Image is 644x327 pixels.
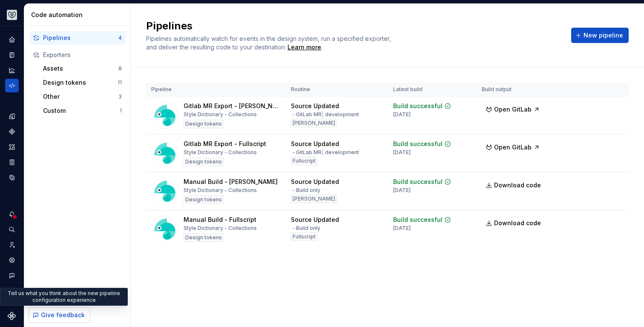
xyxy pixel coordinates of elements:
[184,187,257,194] div: Style Dictionary - Collections
[43,34,118,42] div: Pipelines
[388,83,477,97] th: Latest build
[5,63,19,77] a: Analytics
[184,149,257,156] div: Style Dictionary - Collections
[393,178,443,186] div: Build successful
[5,238,19,252] a: Invite team
[120,107,122,114] div: 1
[393,111,411,118] div: [DATE]
[482,107,544,114] a: Open GitLab
[322,111,324,118] span: |
[184,120,224,128] div: Design tokens
[291,149,359,156] div: → GitLab MR development
[291,157,317,165] div: Fullscript
[184,178,278,186] div: Manual Build - [PERSON_NAME]
[118,93,122,100] div: 3
[5,79,19,92] a: Code automation
[291,119,337,127] div: [PERSON_NAME]
[29,31,125,45] button: Pipelines4
[184,158,224,166] div: Design tokens
[482,178,546,193] a: Download code
[291,225,320,232] div: → Build only
[291,140,339,148] div: Source Updated
[184,102,281,110] div: Gitlab MR Export - [PERSON_NAME]
[482,215,546,231] a: Download code
[393,225,411,232] div: [DATE]
[291,102,339,110] div: Source Updated
[5,155,19,169] a: Storybook stories
[118,79,122,86] div: 11
[291,178,339,186] div: Source Updated
[287,43,321,52] a: Learn more
[291,232,317,241] div: Fullscript
[40,62,125,75] button: Assets8
[40,104,125,118] button: Custom1
[5,223,19,236] button: Search ⌘K
[184,111,257,118] div: Style Dictionary - Collections
[5,253,19,267] a: Settings
[494,143,532,152] span: Open GitLab
[286,44,322,51] span: .
[118,65,122,72] div: 8
[393,149,411,156] div: [DATE]
[146,35,393,51] span: Pipelines automatically watch for events in the design system, run a specified exporter, and deli...
[393,215,443,224] div: Build successful
[584,31,623,40] span: New pipeline
[494,105,532,114] span: Open GitLab
[146,19,561,33] h2: Pipelines
[291,215,339,224] div: Source Updated
[184,195,224,204] div: Design tokens
[393,102,443,110] div: Build successful
[291,195,337,203] div: [PERSON_NAME]
[31,11,127,19] div: Code automation
[477,83,552,97] th: Build output
[5,48,19,62] a: Documentation
[43,92,118,101] div: Other
[482,145,544,152] a: Open GitLab
[322,149,324,155] span: |
[393,187,411,194] div: [DATE]
[291,187,320,194] div: → Build only
[43,64,118,73] div: Assets
[43,106,120,115] div: Custom
[146,83,286,97] th: Pipeline
[41,311,85,319] span: Give feedback
[5,33,19,46] a: Home
[5,109,19,123] div: Design tokens
[393,140,443,148] div: Build successful
[184,215,256,224] div: Manual Build - Fullscript
[5,171,19,184] a: Data sources
[286,83,388,97] th: Routine
[40,90,125,103] button: Other3
[43,78,118,87] div: Design tokens
[29,307,90,323] button: Give feedback
[494,219,541,227] span: Download code
[5,207,19,221] button: Notifications
[482,102,544,117] button: Open GitLab
[5,269,19,282] button: Contact support
[5,140,19,154] a: Assets
[7,10,17,20] img: 256e2c79-9abd-4d59-8978-03feab5a3943.png
[184,225,257,232] div: Style Dictionary - Collections
[5,125,19,138] a: Components
[494,181,541,189] span: Download code
[184,233,224,242] div: Design tokens
[118,34,122,41] div: 4
[40,76,125,89] button: Design tokens11
[8,312,16,320] svg: Supernova Logo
